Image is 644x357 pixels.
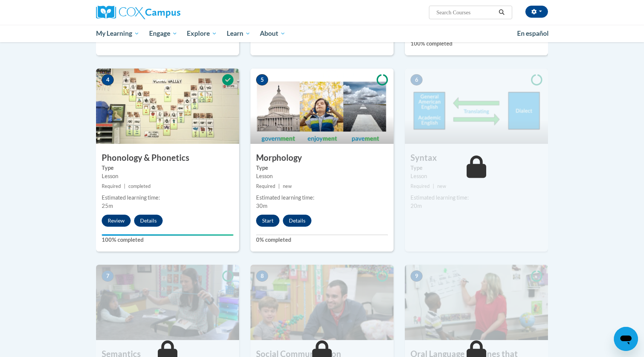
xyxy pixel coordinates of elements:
a: Cox Campus [96,6,239,19]
button: Details [283,215,311,227]
div: Estimated learning time: [256,194,388,202]
div: Lesson [411,172,542,180]
img: Course Image [250,265,394,340]
label: 0% completed [256,236,388,244]
div: Your progress [102,234,233,236]
span: 25m [102,203,113,209]
label: 100% completed [102,236,233,244]
span: 4 [102,74,114,85]
div: Lesson [256,172,388,180]
span: Required [256,183,275,189]
button: Search [496,8,507,17]
span: new [283,183,292,189]
button: Details [134,215,163,227]
img: Course Image [96,265,239,340]
span: En español [517,29,549,37]
label: Type [102,164,233,172]
img: Cox Campus [96,6,180,19]
span: 5 [256,74,268,85]
span: 6 [411,74,423,85]
div: Estimated learning time: [411,194,542,202]
a: My Learning [91,25,144,42]
span: Required [411,183,430,189]
label: 100% completed [411,40,542,48]
button: Account Settings [525,6,548,18]
img: Course Image [405,265,548,340]
a: Learn [222,25,255,42]
h3: Phonology & Phonetics [96,152,239,164]
img: Course Image [250,69,394,144]
button: Start [256,215,279,227]
div: Main menu [85,25,559,42]
span: completed [128,183,151,189]
input: Search Courses [436,8,496,17]
span: Explore [187,29,217,38]
a: Engage [144,25,182,42]
span: My Learning [96,29,139,38]
span: Engage [149,29,177,38]
iframe: Button to launch messaging window [614,327,638,351]
span: | [278,183,280,189]
span: 9 [411,270,423,282]
span: | [433,183,434,189]
a: Explore [182,25,222,42]
label: Type [411,164,542,172]
span: 8 [256,270,268,282]
span: About [260,29,285,38]
span: 30m [256,203,267,209]
h3: Syntax [405,152,548,164]
span: Required [102,183,121,189]
span: 7 [102,270,114,282]
h3: Morphology [250,152,394,164]
span: new [437,183,446,189]
div: Lesson [102,172,233,180]
button: Review [102,215,131,227]
span: 20m [411,203,422,209]
label: Type [256,164,388,172]
span: Learn [227,29,250,38]
span: | [124,183,125,189]
div: Estimated learning time: [102,194,233,202]
img: Course Image [96,69,239,144]
a: About [255,25,291,42]
a: En español [512,26,554,41]
img: Course Image [405,69,548,144]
